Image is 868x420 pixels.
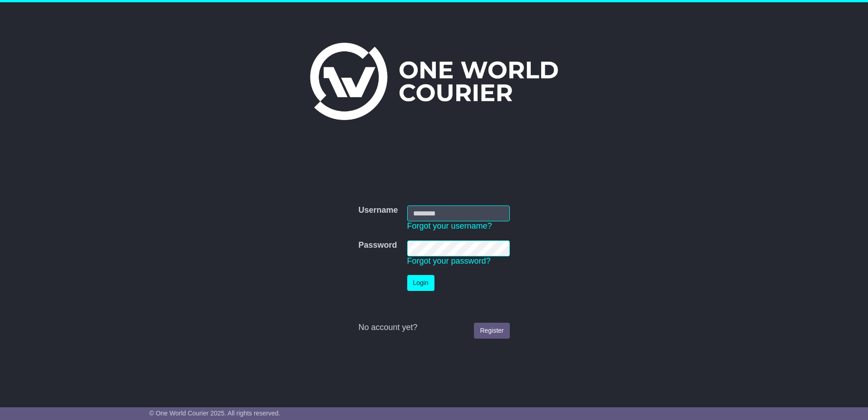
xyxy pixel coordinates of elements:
a: Forgot your username? [407,221,492,230]
img: One World [310,43,558,120]
label: Username [358,205,398,215]
a: Register [474,323,509,339]
label: Password [358,240,397,250]
div: No account yet? [358,323,509,333]
button: Login [407,275,434,291]
span: © One World Courier 2025. All rights reserved. [149,410,281,417]
a: Forgot your password? [407,256,491,265]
